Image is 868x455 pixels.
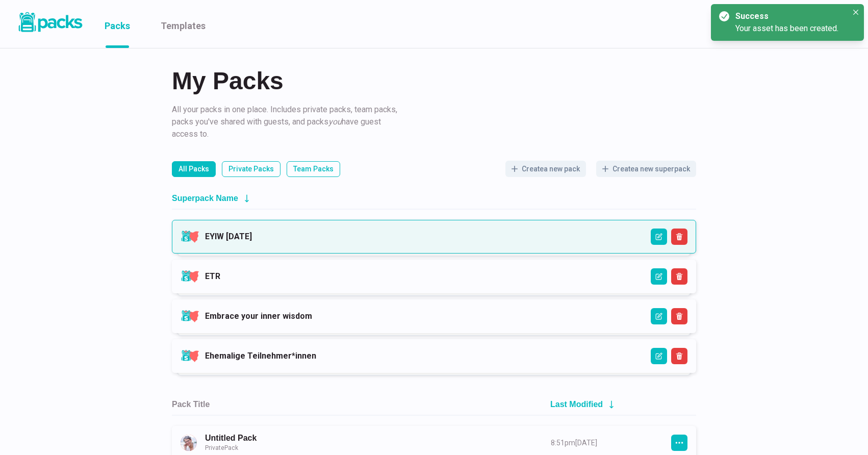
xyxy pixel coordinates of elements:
[172,104,401,140] p: All your packs in one place. Includes private packs, team packs, packs you've shared with guests,...
[550,399,603,409] h2: Last Modified
[651,268,667,285] button: Edit
[505,161,586,177] button: Createa new pack
[671,308,687,324] button: Delete Superpack
[735,10,844,22] div: Success
[671,229,687,245] button: Delete Superpack
[651,348,667,364] button: Edit
[172,399,210,409] h2: Pack Title
[596,161,696,177] button: Createa new superpack
[15,10,84,38] a: Packs logo
[172,69,696,93] h2: My Packs
[671,348,687,364] button: Delete Superpack
[651,308,667,324] button: Edit
[228,164,274,174] p: Private Packs
[172,193,238,203] h2: Superpack Name
[850,6,862,18] button: Close
[293,164,334,174] p: Team Packs
[671,268,687,285] button: Delete Superpack
[735,22,848,35] div: Your asset has been created.
[328,117,342,127] i: you
[651,229,667,245] button: Edit
[178,164,209,174] p: All Packs
[15,10,84,34] img: Packs logo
